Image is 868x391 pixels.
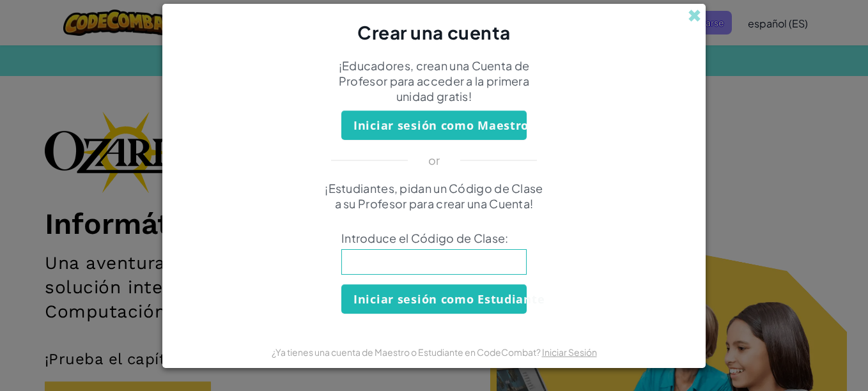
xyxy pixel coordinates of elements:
p: ¡Educadores, crean una Cuenta de Profesor para acceder a la primera unidad gratis! [322,58,546,104]
a: Iniciar Sesión [542,346,597,358]
p: ¡Estudiantes, pidan un Código de Clase a su Profesor para crear una Cuenta! [322,181,546,211]
button: Iniciar sesión como Estudiante [341,284,527,314]
span: ¿Ya tienes una cuenta de Maestro o Estudiante en CodeCombat? [272,346,542,358]
button: Iniciar sesión como Maestro [341,111,527,140]
span: Crear una cuenta [357,21,511,43]
span: Introduce el Código de Clase: [341,231,527,246]
p: or [428,153,440,168]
